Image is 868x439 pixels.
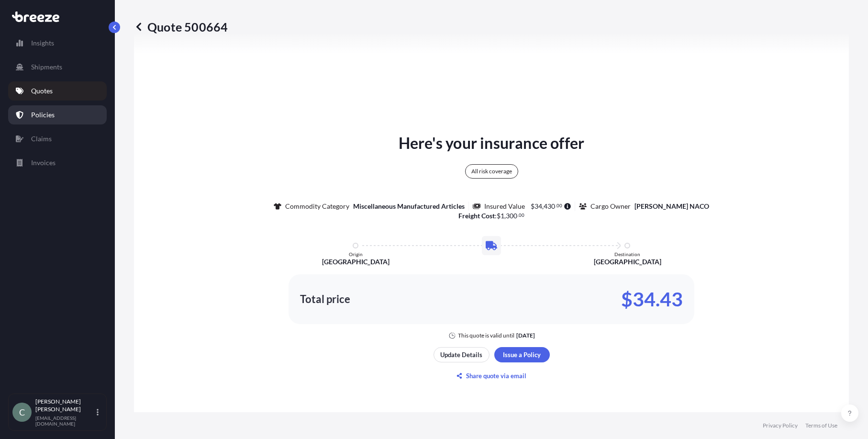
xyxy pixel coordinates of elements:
span: 1 [501,213,504,219]
span: . [518,214,519,217]
span: C [19,407,25,417]
span: 00 [519,214,524,217]
p: Quote 500664 [134,19,228,34]
span: , [504,213,506,219]
a: Insights [8,34,107,53]
p: Invoices [31,158,56,168]
p: [GEOGRAPHIC_DATA] [322,257,389,267]
span: 34 [534,203,542,210]
p: [PERSON_NAME] NACO [634,202,709,211]
a: Shipments [8,57,107,77]
a: Privacy Policy [763,422,798,429]
p: Commodity Category [285,202,349,211]
button: Share quote via email [434,368,550,383]
button: Update Details [434,347,490,362]
span: $ [531,203,534,210]
a: Terms of Use [805,422,837,429]
div: All risk coverage [465,164,518,179]
span: . [556,204,556,207]
span: 00 [556,204,562,207]
span: $ [497,213,501,219]
a: Invoices [8,153,107,172]
p: Insights [31,38,54,48]
p: Total price [300,294,350,304]
p: Update Details [440,350,482,360]
p: Issue a Policy [503,350,541,360]
p: Policies [31,110,55,120]
p: Origin [349,251,363,257]
p: Miscellaneous Manufactured Articles [353,202,465,211]
p: Shipments [31,62,62,72]
p: Here's your insurance offer [399,132,584,155]
p: [PERSON_NAME] [PERSON_NAME] [35,398,95,413]
span: 300 [506,213,517,219]
p: Cargo Owner [590,202,631,211]
b: Freight Cost [458,212,495,220]
p: [GEOGRAPHIC_DATA] [594,257,661,267]
a: Claims [8,129,107,148]
p: Share quote via email [466,371,526,381]
a: Quotes [8,81,107,101]
button: Issue a Policy [494,347,550,362]
p: : [458,211,525,221]
p: [DATE] [516,332,535,339]
a: Policies [8,105,107,124]
p: This quote is valid until [458,332,514,339]
p: Quotes [31,86,53,96]
p: Insured Value [484,202,525,211]
p: $34.43 [621,292,683,307]
p: Claims [31,134,52,144]
p: [EMAIL_ADDRESS][DOMAIN_NAME] [35,415,95,427]
span: , [542,203,544,210]
span: 430 [544,203,555,210]
p: Destination [614,251,640,257]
